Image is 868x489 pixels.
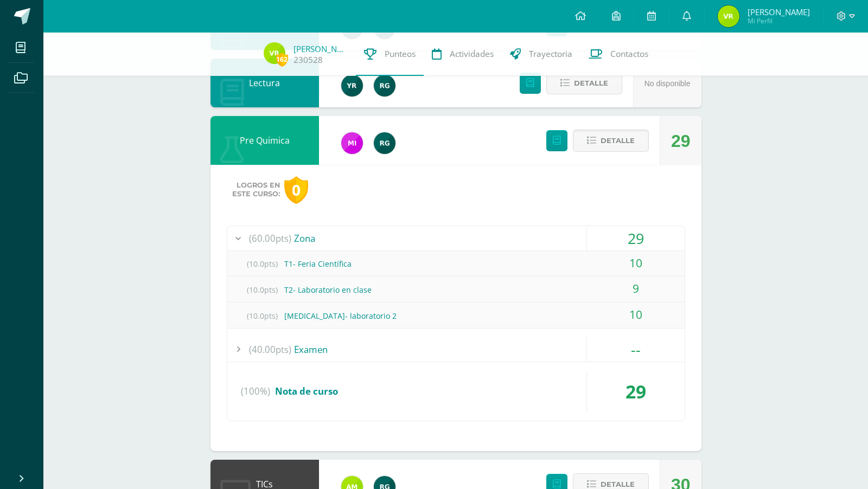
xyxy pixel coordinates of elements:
[587,303,685,327] div: 10
[546,72,622,94] button: Detalle
[587,276,685,301] div: 9
[227,252,685,276] div: T1- Feria Científica
[601,131,635,151] span: Detalle
[610,48,648,60] span: Contactos
[249,337,291,362] span: (40.00pts)
[374,75,395,96] img: 24ef3269677dd7dd963c57b86ff4a022.png
[241,252,284,276] span: (10.0pts)
[671,117,691,165] div: 29
[210,116,319,165] div: Pre Quimica
[227,278,685,302] div: T2- Laboratorio en clase
[748,7,810,17] span: [PERSON_NAME]
[580,33,656,76] a: Contactos
[227,226,685,250] div: Zona
[341,132,363,154] img: e71b507b6b1ebf6fbe7886fc31de659d.png
[241,304,284,328] span: (10.0pts)
[227,337,685,362] div: Examen
[718,5,739,27] img: 8dfe248038fde8d0c27344052f3b737e.png
[587,337,685,362] div: --
[450,48,494,60] span: Actividades
[293,54,323,66] a: 230528
[210,59,319,107] div: Lectura
[529,48,572,60] span: Trayectoria
[284,176,308,204] div: 0
[385,48,416,60] span: Punteos
[275,385,338,397] span: Nota de curso
[232,181,280,198] span: Logros en este curso:
[276,53,288,66] span: 162
[587,251,685,275] div: 10
[241,371,270,412] span: (100%)
[748,16,810,25] span: Mi Perfil
[264,42,285,64] img: 8dfe248038fde8d0c27344052f3b737e.png
[424,33,502,76] a: Actividades
[574,73,608,93] span: Detalle
[374,132,395,154] img: 24ef3269677dd7dd963c57b86ff4a022.png
[356,33,424,76] a: Punteos
[249,226,291,250] span: (60.00pts)
[293,43,348,54] a: [PERSON_NAME]
[241,278,284,302] span: (10.0pts)
[587,226,685,250] div: 29
[644,79,691,88] span: No disponible
[502,33,580,76] a: Trayectoria
[573,130,649,152] button: Detalle
[587,371,685,412] div: 29
[341,75,363,96] img: 765d7ba1372dfe42393184f37ff644ec.png
[227,304,685,328] div: [MEDICAL_DATA]- laboratorio 2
